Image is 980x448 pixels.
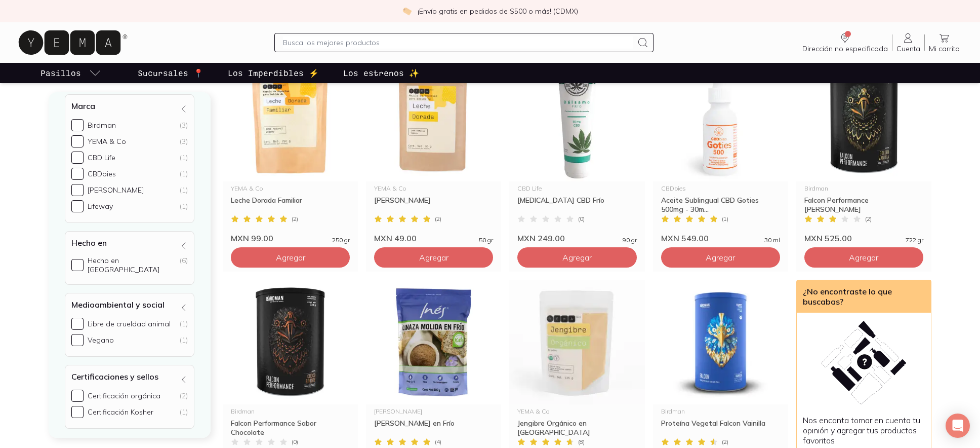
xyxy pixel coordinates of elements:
img: Bálsamo CBD Frío [509,57,644,181]
span: ( 0 ) [292,439,298,445]
img: Falcon Performance frente [796,57,931,181]
span: Dirección no especificada [802,44,888,53]
span: ( 1 ) [722,216,728,222]
span: MXN 249.00 [517,233,565,243]
input: [PERSON_NAME](1) [71,184,84,196]
div: Falcon Performance Sabor Chocolate [231,419,350,437]
div: (1) [180,185,188,195]
div: YEMA & Co [517,408,636,415]
div: Leche Dorada Familiar [231,196,350,214]
div: CBD Life [517,185,636,192]
div: CBD Life [88,153,115,162]
div: Hecho en [GEOGRAPHIC_DATA] [88,256,176,274]
a: Los Imperdibles ⚡️ [226,63,321,83]
div: ¿No encontraste lo que buscabas? [797,280,931,313]
p: Los Imperdibles ⚡️ [228,67,319,79]
button: Agregar [231,247,350,268]
div: (3) [180,121,188,130]
div: YEMA & Co [88,137,126,146]
img: Leche Dorada [366,57,501,181]
span: Agregar [706,252,735,263]
input: CBD Life(1) [71,152,84,164]
input: YEMA & Co(3) [71,135,84,147]
span: ( 0 ) [578,216,585,222]
a: pasillo-todos-link [38,63,103,83]
span: Agregar [849,252,878,263]
h4: Hecho en [71,238,107,248]
span: 722 gr [906,237,923,243]
div: Birdman [231,408,350,415]
div: (3) [180,137,188,146]
div: (1) [180,153,188,162]
span: ( 2 ) [292,216,298,222]
button: Agregar [517,247,636,268]
div: (1) [180,319,188,328]
div: Falcon Performance [PERSON_NAME] [804,196,923,214]
img: Falcon Performance Frente [223,280,358,404]
div: Hecho en [65,231,194,285]
div: Libre de crueldad animal [88,319,171,328]
span: MXN 99.00 [231,233,273,243]
input: CBDbies(1) [71,168,84,180]
p: Los estrenos ✨ [343,67,419,79]
span: 90 gr [623,237,637,243]
div: Aceite Sublingual CBD Goties 500mg - 30m... [661,196,780,214]
button: Agregar [804,247,923,268]
img: Proteína vegetal Falcon sabor vainilla a base de vegetales, marca Birdman. Suplemento alimenticio... [653,280,788,404]
span: ( 2 ) [435,216,441,222]
div: CBDbies [88,169,116,178]
div: Lifeway [88,202,113,211]
div: Birdman [88,121,116,130]
div: Vegano [88,335,114,345]
input: Lifeway(1) [71,200,84,212]
div: Certificación orgánica [88,391,160,400]
div: Certificaciones y sellos [65,365,194,429]
div: (1) [180,335,188,345]
div: (1) [180,202,188,211]
span: ( 2 ) [722,439,728,445]
span: Agregar [276,252,305,263]
input: Certificación Kosher(1) [71,406,84,418]
span: ( 4 ) [435,439,441,445]
p: Sucursales 📍 [138,67,203,79]
a: Cuenta [892,32,924,53]
button: Agregar [661,247,780,268]
div: Proteína Vegetal Falcon Vainilla [661,419,780,437]
div: Certificación Kosher [88,407,153,417]
div: (1) [180,169,188,178]
p: ¡Envío gratis en pedidos de $500 o más! (CDMX) [418,6,578,16]
div: (6) [180,256,188,274]
div: [PERSON_NAME] [374,196,493,214]
span: MXN 49.00 [374,233,417,243]
span: 50 gr [479,237,493,243]
p: Pasillos [40,67,81,79]
span: MXN 525.00 [804,233,852,243]
div: [PERSON_NAME] en Frío [374,419,493,437]
div: Medioambiental y social [65,293,194,357]
h4: Medioambiental y social [71,300,165,310]
input: Vegano(1) [71,334,84,346]
a: Leche DoradaYEMA & Co[PERSON_NAME](2)MXN 49.0050 gr [366,57,501,243]
div: [PERSON_NAME] [88,185,144,195]
a: Aceite Sublingual CBD Goties 500mg - 30ml (16mg/1ml de tintura)CBDbiesAceite Sublingual CBD Gotie... [653,57,788,243]
img: Aceite Sublingual CBD Goties 500mg - 30ml (16mg/1ml de tintura) [653,57,788,181]
span: 250 gr [332,237,350,243]
a: Los estrenos ✨ [341,63,421,83]
div: CBDbies [661,185,780,192]
span: 30 ml [764,237,780,243]
a: Sucursales 📍 [136,63,206,83]
div: Open Intercom Messenger [946,414,970,438]
span: MXN 549.00 [661,233,709,243]
input: Certificación orgánica(2) [71,390,84,402]
div: (2) [180,391,188,400]
input: Hecho en [GEOGRAPHIC_DATA](6) [71,259,84,271]
a: Deliciosa mezcla de especias con propiedades antiinflamatorias y antioxidantes.YEMA & CoLeche Dor... [223,57,358,243]
button: Agregar [374,247,493,268]
h4: Marca [71,101,95,111]
a: Mi carrito [925,32,964,53]
img: Linaza Molida en Frío Inés [366,280,501,404]
h4: Certificaciones y sellos [71,371,158,382]
div: (1) [180,407,188,417]
div: Birdman [661,408,780,415]
div: YEMA & Co [374,185,493,192]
